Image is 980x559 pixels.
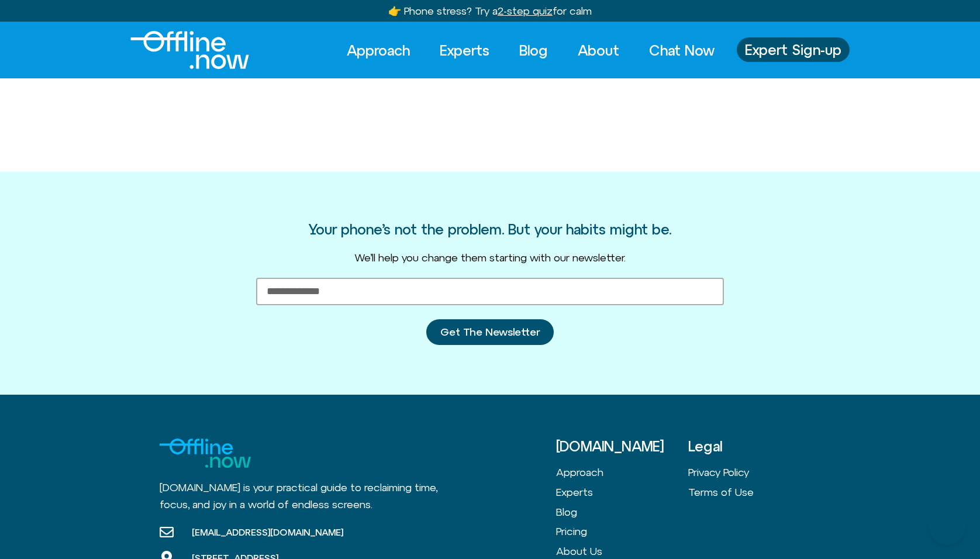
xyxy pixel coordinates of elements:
a: Approach [556,463,688,482]
h3: Your phone’s not the problem. But your habits might be. [309,222,671,237]
img: Offline.Now logo in white. Text of the words offline.now with a line going through the "O" [130,31,249,69]
a: Terms of Use [688,482,820,502]
nav: Menu [336,37,725,63]
a: Pricing [556,522,688,541]
a: About [567,37,630,63]
a: Chat Now [639,37,725,63]
nav: Menu [688,463,820,502]
a: [EMAIL_ADDRESS][DOMAIN_NAME] [160,525,343,539]
span: We’ll help you change them starting with our newsletter. [354,251,626,264]
a: Experts [429,37,500,63]
div: Logo [130,31,229,69]
h3: Legal [688,439,820,454]
img: Logo for Offline.now with the text "Offline" in blue and "Now" in Green. [160,439,251,468]
span: Expert Sign-up [745,42,841,57]
a: Approach [336,37,420,63]
u: 2-step quiz [498,5,553,17]
h3: [DOMAIN_NAME] [556,439,688,454]
span: [DOMAIN_NAME] is your practical guide to reclaiming time, focus, and joy in a world of endless sc... [160,481,437,510]
a: Experts [556,482,688,502]
a: Blog [556,502,688,522]
button: Get The Newsletter [426,319,554,345]
form: New Form [256,278,724,359]
a: Expert Sign-up [737,37,850,62]
iframe: Botpress [929,508,966,545]
a: Blog [509,37,558,63]
span: Get The Newsletter [440,326,540,338]
span: [EMAIL_ADDRESS][DOMAIN_NAME] [189,526,343,538]
a: Privacy Policy [688,463,820,482]
a: 👉 Phone stress? Try a2-step quizfor calm [388,5,592,17]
